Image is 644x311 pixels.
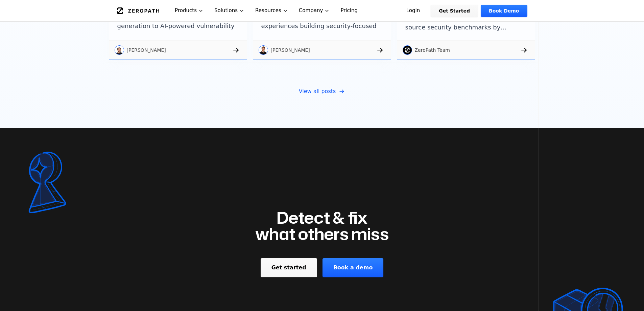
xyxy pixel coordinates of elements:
p: [PERSON_NAME] [271,47,310,53]
a: Get started [261,258,317,277]
a: View all posts [299,87,345,95]
a: Book Demo [481,5,527,17]
img: ZeroPath Team [403,45,412,55]
p: ZeroPath Team [415,47,450,53]
p: [PERSON_NAME] [127,47,166,53]
p: ZeroPath enhances XBOW's open-source security benchmarks by removing AI-favoring hints, adding fa... [405,13,527,32]
a: Login [398,5,428,17]
a: Book a demo [323,258,384,277]
h2: Detect & fix what others miss [255,209,389,242]
img: Raphael Karger [115,45,124,55]
img: Dean Valentine [259,45,268,55]
a: Get Started [431,5,478,17]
